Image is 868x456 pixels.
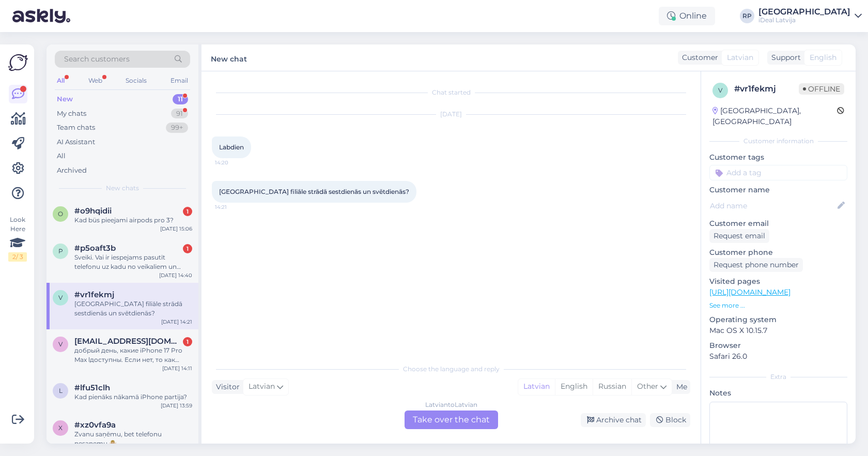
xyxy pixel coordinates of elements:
div: # vr1fekmj [734,83,799,95]
span: #xz0vfa9a [74,420,116,430]
span: #p5oaft3b [74,244,116,253]
div: Web [86,74,104,87]
span: [GEOGRAPHIC_DATA] filiāle strādā sestdienās un svētdienās? [219,188,409,195]
div: Latvian [518,379,555,394]
div: Support [767,52,801,63]
div: [GEOGRAPHIC_DATA] filiāle strādā sestdienās un svētdienās? [74,299,192,318]
span: o [58,210,63,218]
span: v [58,294,63,301]
div: Sveiki. Vai ir iespejams pasutīt telefonu uz kadu no veikaliem un apmaksu veikt tur ? [74,253,192,271]
div: Kad pienāks nākamā iPhone partija? [74,392,192,402]
div: Customer [678,52,718,63]
div: Archived [57,165,87,176]
span: l [59,387,63,394]
div: добрый день, какие iPhone 17 Pro Max lдоступны. Если нет, то как быстро можно получить [74,346,192,364]
a: [URL][DOMAIN_NAME] [709,287,791,297]
div: 91 [171,109,188,119]
p: Safari 26.0 [709,351,847,362]
p: Operating system [709,314,847,325]
div: 2 / 3 [8,252,27,262]
div: AI Assistant [57,137,95,147]
label: New chat [211,51,247,65]
div: Email [168,74,190,87]
p: Customer phone [709,247,847,258]
span: p [58,247,63,255]
div: All [55,74,67,87]
div: Choose the language and reply [212,364,690,374]
div: Russian [593,379,631,394]
div: Request email [709,229,769,243]
span: #lfu51clh [74,383,110,392]
div: [DATE] 14:11 [162,364,192,372]
span: Latvian [727,52,753,63]
input: Add name [710,200,835,211]
div: Online [659,7,715,25]
p: Notes [709,388,847,399]
div: Me [672,382,687,392]
div: Chat started [212,88,690,97]
div: 99+ [166,123,188,133]
div: Extra [709,372,847,382]
span: English [810,52,836,63]
div: Kad büs pieejami airpods pro 3? [74,216,192,225]
input: Add a tag [709,165,847,180]
div: Take over the chat [405,411,498,429]
p: Mac OS X 10.15.7 [709,325,847,336]
div: 11 [173,94,188,104]
span: 14:21 [215,203,254,211]
div: Request phone number [709,258,803,272]
a: [GEOGRAPHIC_DATA]iDeal Latvija [758,8,862,24]
span: New chats [106,184,139,193]
span: Latvian [249,381,275,392]
img: Askly Logo [8,53,28,72]
div: 1 [183,207,192,216]
div: 1 [183,244,192,253]
span: Search customers [64,54,130,65]
span: Other [637,382,658,391]
div: [GEOGRAPHIC_DATA], [GEOGRAPHIC_DATA] [712,105,837,127]
div: Team chats [57,123,95,133]
div: RP [740,9,754,23]
div: Visitor [212,382,240,392]
p: See more ... [709,301,847,310]
p: Visited pages [709,276,847,287]
span: vs@nkteh.lv [74,337,182,346]
span: v [718,86,722,94]
span: #o9hqidii [74,206,112,216]
span: 14:20 [215,159,254,166]
div: Archive chat [581,413,646,427]
div: My chats [57,109,86,119]
div: [DATE] 14:40 [159,271,192,279]
p: Customer email [709,218,847,229]
div: Customer information [709,136,847,146]
div: Block [650,413,690,427]
div: Latvian to Latvian [425,400,477,409]
p: Customer name [709,185,847,195]
div: Socials [123,74,149,87]
span: Labdien [219,143,244,151]
p: Customer tags [709,152,847,163]
span: x [58,424,63,432]
span: Offline [799,83,844,95]
div: Look Here [8,215,27,262]
div: [DATE] 14:21 [161,318,192,326]
div: [DATE] 13:59 [161,402,192,409]
p: Browser [709,340,847,351]
div: [DATE] 15:06 [160,225,192,233]
div: iDeal Latvija [758,16,850,24]
div: English [555,379,593,394]
div: New [57,94,73,104]
div: [DATE] [212,110,690,119]
div: [GEOGRAPHIC_DATA] [758,8,850,16]
div: 1 [183,337,192,346]
span: #vr1fekmj [74,290,114,299]
div: All [57,151,66,161]
div: Zvanu saņēmu, bet telefonu nesaņemu 🤷🏼‍♂️ [74,430,192,448]
span: v [58,340,63,348]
